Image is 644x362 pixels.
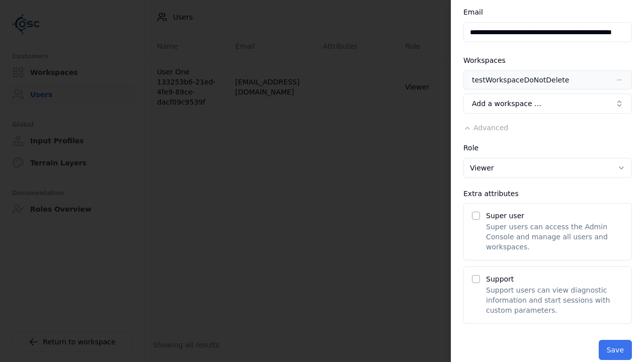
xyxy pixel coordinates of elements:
button: Advanced [463,123,508,133]
p: Support users can view diagnostic information and start sessions with custom parameters. [486,285,623,315]
label: Workspaces [463,56,506,64]
label: Support [486,275,514,283]
div: Extra attributes [463,190,632,197]
label: Super user [486,212,524,220]
p: Super users can access the Admin Console and manage all users and workspaces. [486,222,623,252]
label: Email [463,8,483,16]
div: testWorkspaceDoNotDelete [472,75,569,85]
button: Save [599,340,632,360]
span: Add a workspace … [472,99,541,109]
span: Advanced [473,124,508,132]
label: Role [463,144,478,152]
